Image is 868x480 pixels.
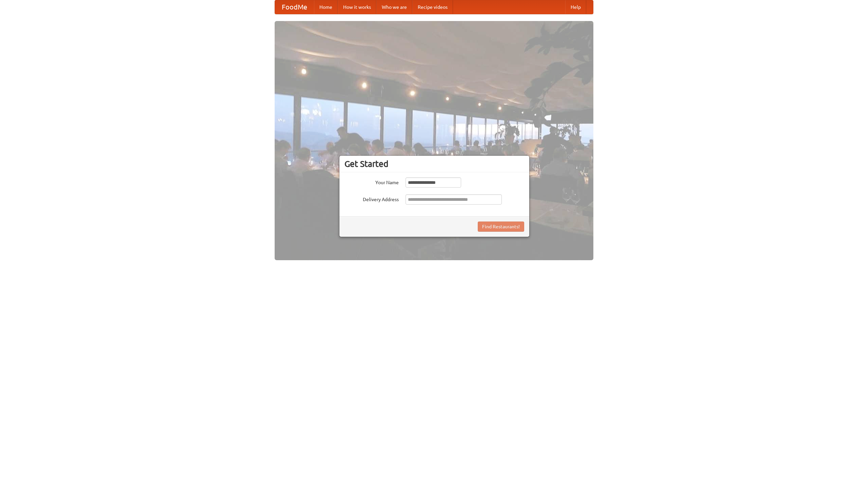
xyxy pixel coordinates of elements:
h3: Get Started [344,159,524,169]
a: FoodMe [275,0,314,14]
a: How it works [338,0,376,14]
a: Help [565,0,586,14]
a: Recipe videos [412,0,453,14]
a: Home [314,0,338,14]
a: Who we are [376,0,412,14]
label: Your Name [344,177,399,186]
label: Delivery Address [344,194,399,203]
button: Find Restaurants! [478,222,524,232]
